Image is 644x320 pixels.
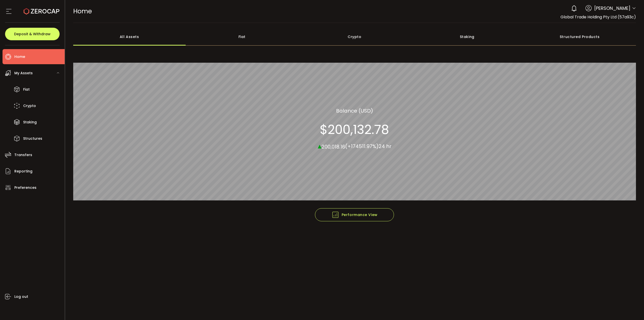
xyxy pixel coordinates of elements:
div: Crypto [298,28,411,46]
span: ▴ [318,140,321,151]
span: Home [14,53,25,60]
span: Preferences [14,184,36,191]
span: Global Trade Holding Pty Ltd (57a93c) [560,14,636,20]
span: 200,018.16 [321,143,345,150]
div: Fiat [186,28,298,46]
div: Staking [411,28,524,46]
span: My Assets [14,69,33,77]
span: Deposit & Withdraw [14,32,51,36]
span: (+174511.97%) [345,143,379,150]
span: Crypto [23,102,36,110]
button: Performance View [315,208,394,221]
div: All Assets [73,28,186,46]
span: Reporting [14,168,32,175]
section: Balance (USD) [336,107,373,114]
button: Deposit & Withdraw [5,28,60,40]
span: Fiat [23,86,30,93]
span: Structures [23,135,42,142]
span: 24 hr [379,143,391,150]
span: [PERSON_NAME] [594,5,630,12]
div: Structured Products [524,28,636,46]
span: Performance View [332,211,378,219]
span: Home [73,7,92,16]
span: Transfers [14,151,32,159]
span: Log out [14,293,28,300]
span: Staking [23,119,37,126]
section: $200,132.78 [320,122,389,137]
